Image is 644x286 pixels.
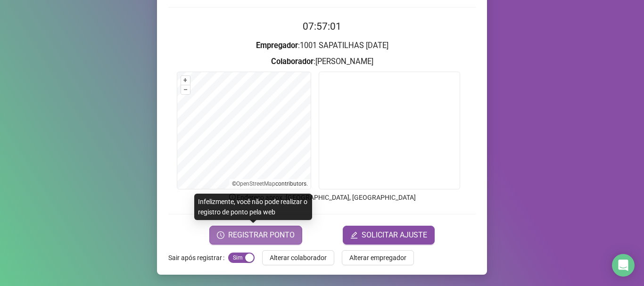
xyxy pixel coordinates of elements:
strong: Empregador [256,41,298,50]
span: info-circle [228,193,237,201]
button: Alterar colaborador [262,250,334,265]
div: Open Intercom Messenger [612,254,635,277]
li: © contributors. [232,180,308,187]
h3: : 1001 SAPATILHAS [DATE] [168,40,476,52]
p: Endereço aprox. : [GEOGRAPHIC_DATA], [GEOGRAPHIC_DATA] [168,192,476,203]
span: edit [350,231,358,239]
button: + [181,76,190,85]
button: REGISTRAR PONTO [209,226,302,245]
time: 07:57:01 [303,21,341,32]
a: OpenStreetMap [236,180,275,187]
span: SOLICITAR AJUSTE [362,229,427,241]
label: Sair após registrar [168,250,228,265]
span: clock-circle [217,231,224,239]
button: Alterar empregador [342,250,414,265]
button: editSOLICITAR AJUSTE [343,226,435,245]
strong: Colaborador [271,57,314,66]
span: REGISTRAR PONTO [228,229,295,241]
span: Alterar empregador [349,253,406,263]
button: – [181,85,190,94]
h3: : [PERSON_NAME] [168,56,476,68]
span: Alterar colaborador [270,253,327,263]
div: Infelizmente, você não pode realizar o registro de ponto pela web [194,194,312,220]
